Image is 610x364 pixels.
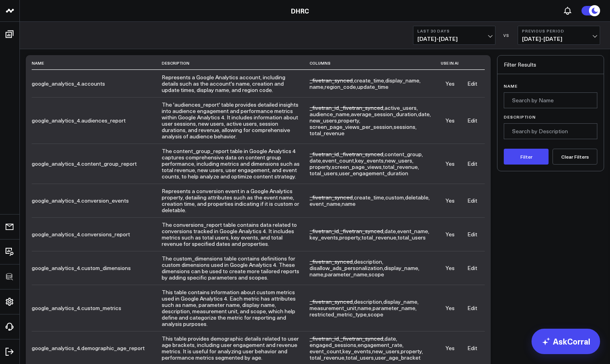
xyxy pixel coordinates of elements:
span: _fivetran_synced [340,150,383,158]
span: update_time [357,83,388,90]
span: , [384,227,397,235]
span: active_users [384,104,417,111]
span: , [310,227,340,235]
button: Previous Period[DATE]-[DATE] [518,26,600,45]
span: [DATE] - [DATE] [522,36,596,42]
span: , [354,193,385,201]
span: screen_page_views [332,163,382,171]
a: Edit [467,264,477,272]
span: , [325,270,369,278]
span: event_name [397,227,428,235]
a: Edit [467,117,477,124]
span: , [361,234,398,241]
a: Edit [467,80,477,87]
span: name [310,270,323,278]
span: , [310,270,325,278]
span: , [332,163,383,171]
span: _fivetran_id [310,104,339,111]
a: DHRC [291,6,309,15]
span: , [384,104,418,111]
span: _fivetran_synced [340,335,383,342]
span: restricted_metric_type [310,310,367,318]
span: measurement_unit [310,304,356,312]
span: parameter_name [325,270,367,278]
span: , [310,347,342,355]
span: , [418,110,431,118]
td: google_analytics_4.audiences_report [32,97,162,144]
a: Edit [467,304,477,312]
span: , [394,123,417,130]
td: google_analytics_4.custom_dimensions [32,251,162,285]
button: Last 30 Days[DATE]-[DATE] [413,26,495,45]
span: engaged_sessions [310,341,356,349]
span: , [358,341,403,349]
span: , [310,163,332,171]
span: , [405,193,430,201]
span: create_time [354,193,384,201]
span: , [340,335,384,342]
td: google_analytics_4.content_group_report [32,144,162,184]
a: Edit [467,160,477,167]
b: Previous Period [522,29,596,33]
td: google_analytics_4.accounts [32,70,162,97]
span: _fivetran_synced [310,258,353,265]
span: , [342,347,372,355]
span: , [310,200,342,207]
span: [DATE] - [DATE] [417,36,491,42]
td: Yes [441,184,459,217]
td: Yes [441,251,459,285]
span: , [383,163,419,171]
td: google_analytics_4.conversions_report [32,217,162,251]
span: , [383,298,419,305]
span: deletable [405,193,428,201]
input: Search by Description [504,123,597,139]
th: Columns [310,57,441,70]
div: VS [499,33,514,38]
a: AskCorral [532,329,600,354]
span: user_engagement_duration [339,169,408,177]
span: date [384,335,396,342]
td: The custom_dimensions table contains definitions for custom dimensions used in Google Analytics 4... [162,251,310,285]
span: , [385,193,405,201]
span: total_users [346,354,374,361]
span: , [310,298,354,305]
span: date [310,157,321,164]
td: Yes [441,217,459,251]
span: event_count [310,347,341,355]
b: Last 30 Days [417,29,491,33]
span: , [338,117,360,124]
span: date [418,110,430,118]
span: _fivetran_synced [310,77,353,84]
span: , [310,104,340,111]
span: key_events [310,234,338,241]
span: , [310,169,339,177]
a: Edit [467,197,477,204]
span: create_time [354,77,384,84]
span: total_users [398,234,426,241]
span: , [384,150,423,158]
span: event_name [310,200,340,207]
span: display_name [385,77,419,84]
span: engagement_rate [358,341,402,349]
span: , [401,347,423,355]
span: , [384,335,397,342]
span: , [339,234,361,241]
span: _fivetran_synced [340,104,383,111]
span: , [310,264,384,272]
td: Yes [441,97,459,144]
span: disallow_ads_personalization [310,264,383,272]
span: total_revenue [383,163,418,171]
span: , [310,193,354,201]
span: total_revenue [361,234,396,241]
td: This table contains information about custom metrics used in Google Analytics 4. Each metric has ... [162,285,310,331]
span: total_users [310,169,338,177]
span: total_revenue [310,354,344,361]
span: _fivetran_synced [310,193,353,201]
span: name [310,83,323,90]
td: The 'audiences_report' table provides detailed insights into audience engagement and performance ... [162,97,310,144]
span: property [339,234,360,241]
span: , [310,234,339,241]
span: date [384,227,396,235]
th: Use in AI [441,57,459,70]
a: Edit [467,230,477,238]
